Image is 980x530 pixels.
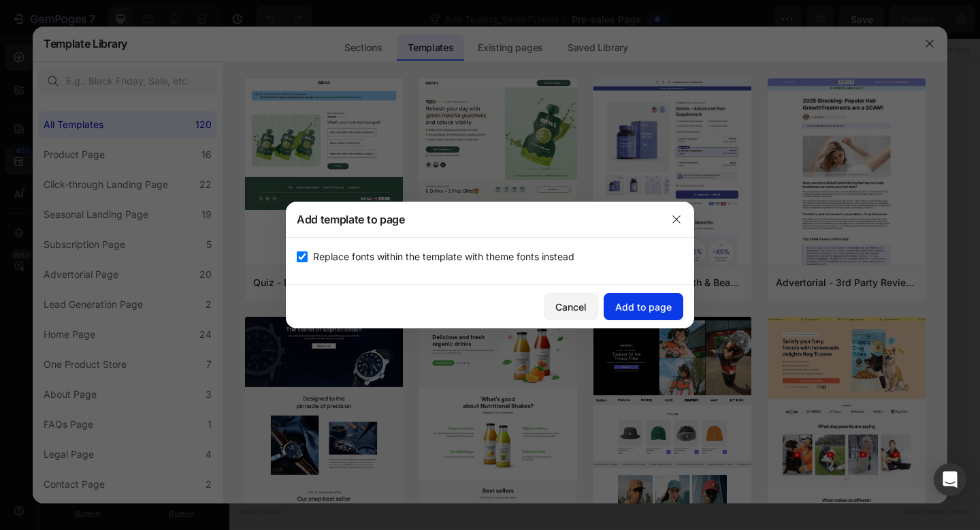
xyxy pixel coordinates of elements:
div: Open Intercom Messenger [934,463,966,496]
button: Use existing page designs [269,298,425,326]
button: Cancel [544,293,598,320]
div: Cancel [555,300,587,314]
button: Explore templates [433,298,548,326]
div: Add to page [615,300,672,314]
button: Add to page [604,293,683,320]
h3: Add template to page [297,211,405,228]
div: Start with Generating from URL or image [317,375,500,386]
div: Start building with Sections/Elements or [306,271,512,287]
span: Replace fonts within the template with theme fonts instead [313,249,574,265]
